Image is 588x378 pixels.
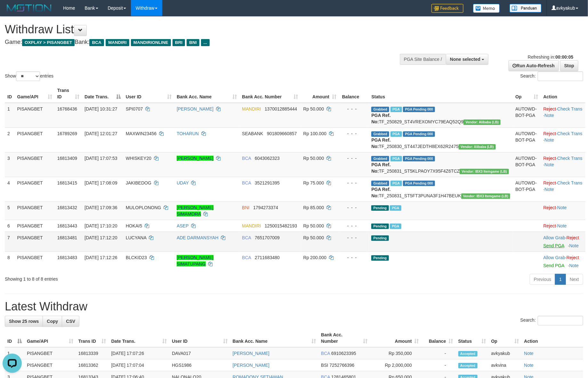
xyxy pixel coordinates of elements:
span: ... [201,39,210,46]
span: BCA [89,39,104,46]
td: HGS1986 [169,359,230,371]
span: Marked by avkyakub [391,181,402,186]
span: [DATE] 17:12:26 [85,255,117,260]
td: AUTOWD-BOT-PGA [513,177,541,201]
th: Op: activate to sort column ascending [489,329,522,347]
span: Rp 50.000 [303,235,324,240]
b: PGA Ref. No: [371,137,391,149]
label: Search: [520,71,583,81]
a: [PERSON_NAME] [177,106,213,111]
td: · [541,251,585,271]
td: PISANGBET [15,152,55,177]
a: [PERSON_NAME] [233,363,270,368]
td: 8 [5,251,15,271]
div: - - - [342,234,366,241]
a: Note [545,137,554,143]
td: - [422,359,456,371]
span: BCA [242,180,251,185]
span: [DATE] 10:31:27 [85,106,117,111]
span: Copy 1250015482193 to clipboard [265,223,297,228]
td: avkvina [489,359,522,371]
th: ID [5,85,15,103]
td: · · [541,177,585,201]
th: Bank Acc. Name: activate to sort column ascending [230,329,318,347]
button: Open LiveChat chat widget [3,3,22,22]
span: Pending [371,235,389,241]
a: Note [569,263,579,268]
span: Accepted [458,363,478,368]
th: Action [541,85,585,103]
span: BNI [187,39,199,46]
span: Copy 3521291395 to clipboard [255,180,280,185]
td: TF_250831_ST5FT3PUNA3F1H47BEUK [369,177,513,201]
span: Marked by avkyakub [391,156,402,161]
th: Game/API: activate to sort column ascending [15,85,55,103]
a: Reject [567,235,579,240]
td: PISANGBET [15,232,55,251]
span: 16768436 [57,106,77,111]
span: [DATE] 17:09:36 [85,205,117,210]
span: LUCYANA [126,235,146,240]
span: Copy [47,319,58,324]
div: Showing 1 to 8 of 8 entries [5,273,240,282]
a: Reject [567,255,579,260]
a: [PERSON_NAME] SIMAMORA [177,205,213,217]
span: Copy 1370012885444 to clipboard [265,106,297,111]
td: · · [541,127,585,152]
span: BCA [321,351,330,356]
td: [DATE] 17:07:26 [109,347,170,359]
span: JAKIBEDOG [126,180,151,185]
td: Rp 350,000 [370,347,422,359]
span: Rp 75.000 [303,180,324,185]
a: ADE DARMANSYAH [177,235,218,240]
td: 6 [5,220,15,232]
td: PISANGBET [15,177,55,201]
a: Note [524,363,534,368]
a: Copy [43,316,62,327]
span: OXPLAY > PISANGBET [22,39,75,46]
td: 1 [5,103,15,128]
span: Grabbed [371,156,389,161]
span: Pending [371,205,389,211]
td: TF_250830_ST447JEDTH8EX62R2475 [369,127,513,152]
th: Game/API: activate to sort column ascending [24,329,76,347]
th: Action [522,329,584,347]
td: 1 [5,347,24,359]
span: 16813483 [57,255,77,260]
div: - - - [342,130,366,137]
a: Check Trans [557,106,583,111]
th: Amount: activate to sort column ascending [301,85,339,103]
a: [PERSON_NAME] [177,156,213,161]
th: Trans ID: activate to sort column ascending [55,85,82,103]
span: PGA Pending [403,131,435,137]
td: 5 [5,201,15,220]
td: · [541,201,585,220]
span: 16813409 [57,156,77,161]
a: Reject [544,106,556,111]
a: Note [545,187,554,192]
td: AUTOWD-BOT-PGA [513,152,541,177]
span: Grabbed [371,107,389,112]
td: TF_250831_ST5KLPAOY7X95F4Z6TCZ [369,152,513,177]
span: BCA [242,235,251,240]
span: 16813481 [57,235,77,240]
a: Note [545,162,554,167]
td: · · [541,103,585,128]
td: PISANGBET [15,103,55,128]
a: Reject [544,223,556,228]
a: Check Trans [557,131,583,136]
span: Rp 50.000 [303,106,324,111]
td: [DATE] 17:07:04 [109,359,170,371]
button: None selected [446,54,488,65]
a: [PERSON_NAME] SIMATUPANG [177,255,213,267]
span: PGA Pending [403,181,435,186]
span: CSV [66,319,75,324]
td: 7 [5,232,15,251]
h1: Withdraw List [5,23,386,36]
div: - - - [342,106,366,112]
th: Status: activate to sort column ascending [456,329,489,347]
b: PGA Ref. No: [371,113,391,124]
th: Status [369,85,513,103]
span: BRI [173,39,185,46]
td: AUTOWD-BOT-PGA [513,103,541,128]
